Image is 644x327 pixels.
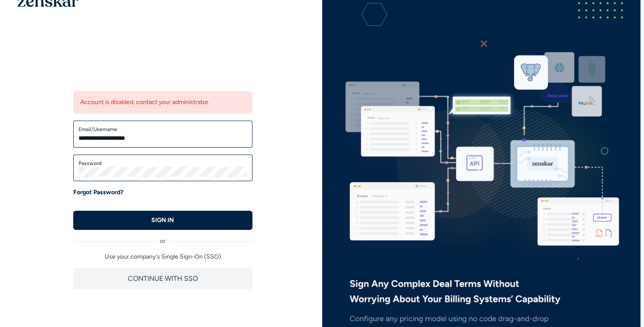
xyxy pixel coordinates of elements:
[151,216,174,225] p: SIGN IN
[73,211,252,230] button: SIGN IN
[73,91,252,114] div: Account is disabled, contact your administrator.
[73,268,252,289] button: CONTINUE WITH SSO
[73,188,123,197] a: Forgot Password?
[78,160,247,167] label: Password
[73,230,252,246] div: or
[73,253,252,261] p: Use your company's Single Sign-On (SSO)
[78,126,247,133] label: Email/Username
